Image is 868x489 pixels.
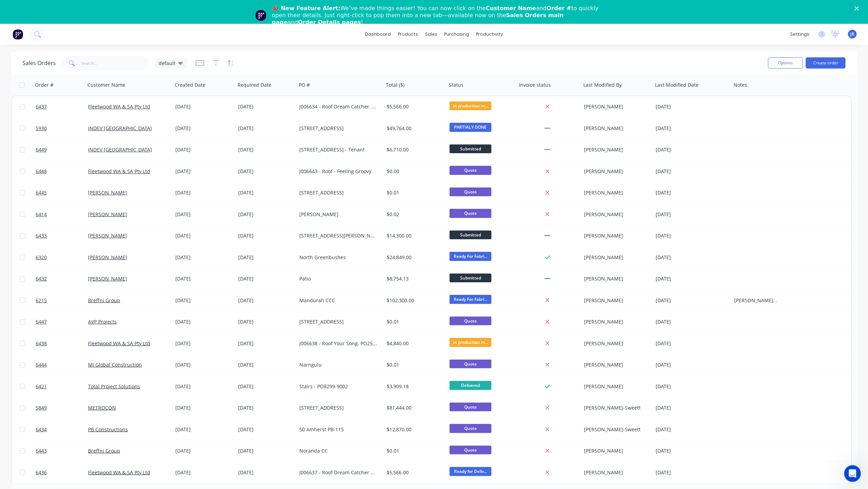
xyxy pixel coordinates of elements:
[88,318,117,325] a: AVP Projects
[175,168,233,175] div: [DATE]
[787,29,813,40] div: settings
[22,60,56,66] h1: Sales Orders
[583,81,622,88] div: Last Modified By
[36,211,47,218] span: 6414
[387,168,441,175] div: $0.00
[387,297,441,304] div: $102,300.00
[238,254,294,261] div: [DATE]
[36,275,47,282] span: 6432
[13,29,23,40] img: Factory
[299,81,310,88] div: PO #
[584,125,647,132] div: [PERSON_NAME]
[450,360,491,368] span: Quote
[584,275,647,282] div: [PERSON_NAME]
[441,29,473,40] div: purchasing
[656,189,729,196] div: [DATE]
[656,318,729,325] div: [DATE]
[36,247,88,268] a: 6320
[88,404,116,411] a: METROCON
[656,146,729,153] div: [DATE]
[450,424,491,433] span: Quote
[656,383,729,390] div: [DATE]
[855,6,862,10] div: Close
[387,426,441,433] div: $12,870.00
[36,361,47,368] span: 6444
[35,81,53,88] div: Order #
[175,125,233,132] div: [DATE]
[36,426,47,433] span: 6434
[387,232,441,239] div: $14,300.00
[238,318,294,325] div: [DATE]
[450,166,491,175] span: Quote
[238,340,294,347] div: [DATE]
[255,10,267,21] img: Profile image for Team
[175,232,233,239] div: [DATE]
[299,146,377,153] div: [STREET_ADDRESS] - Tenant
[36,189,47,196] span: 6445
[88,361,142,368] a: MI Global Construction
[88,146,152,153] a: INDEV [GEOGRAPHIC_DATA]
[584,340,647,347] div: [PERSON_NAME]
[36,383,47,390] span: 6421
[36,204,88,225] a: 6414
[88,168,150,174] a: Fleetwood WA & SA Pty Ltd
[238,168,294,175] div: [DATE]
[238,189,294,196] div: [DATE]
[36,311,88,332] a: 6447
[238,361,294,368] div: [DATE]
[387,254,441,261] div: $24,849.00
[36,440,88,461] a: 6443
[175,146,233,153] div: [DATE]
[238,469,294,476] div: [DATE]
[387,447,441,454] div: $0.01
[36,161,88,182] a: 6448
[584,211,647,218] div: [PERSON_NAME]
[450,317,491,325] span: Quote
[299,383,377,390] div: Stairs - PO8299-9002
[656,297,729,304] div: [DATE]
[238,81,271,88] div: Required Date
[387,383,441,390] div: $3,909.18
[584,232,647,239] div: [PERSON_NAME]
[584,189,647,196] div: [PERSON_NAME]
[299,340,377,347] div: J006638 - Roof Your Song. PO256022
[387,318,441,325] div: $0.01
[299,232,377,239] div: [STREET_ADDRESS][PERSON_NAME][PERSON_NAME]
[272,12,564,26] b: Sales Orders main page
[656,168,729,175] div: [DATE]
[584,254,647,261] div: [PERSON_NAME]
[238,146,294,153] div: [DATE]
[36,268,88,289] a: 6432
[238,447,294,454] div: [DATE]
[81,56,149,70] input: Search...
[656,103,729,110] div: [DATE]
[88,232,127,239] a: [PERSON_NAME]
[851,31,855,37] span: JR
[88,383,140,389] a: Total Project Solutions
[584,103,647,110] div: [PERSON_NAME]
[88,254,127,260] a: [PERSON_NAME]
[88,211,127,217] a: [PERSON_NAME]
[519,81,551,88] div: Invoice status
[238,103,294,110] div: [DATE]
[450,123,491,132] span: PARTIALY DONE
[387,125,441,132] div: $49,764.00
[584,297,647,304] div: [PERSON_NAME]
[656,447,729,454] div: [DATE]
[36,232,47,239] span: 6433
[88,125,152,131] a: INDEV [GEOGRAPHIC_DATA]
[88,340,150,346] a: Fleetwood WA & SA Pty Ltd
[175,426,233,433] div: [DATE]
[272,5,341,12] b: 📣 New Feature Alert:
[175,275,233,282] div: [DATE]
[806,57,846,69] button: Create order
[387,211,441,218] div: $0.02
[656,340,729,347] div: [DATE]
[238,275,294,282] div: [DATE]
[584,383,647,390] div: [PERSON_NAME]
[175,103,233,110] div: [DATE]
[175,254,233,261] div: [DATE]
[175,447,233,454] div: [DATE]
[299,404,377,411] div: [STREET_ADDRESS]
[656,404,729,411] div: [DATE]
